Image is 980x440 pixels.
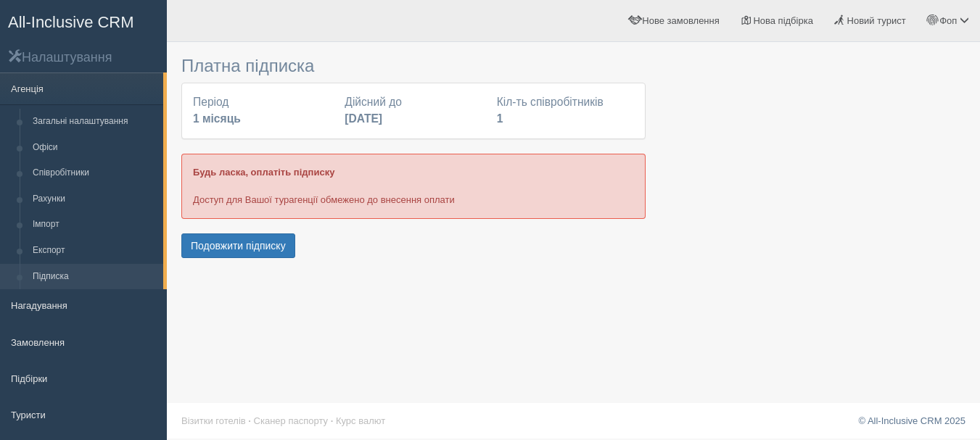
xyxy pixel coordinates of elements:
[26,109,163,135] a: Загальні налаштування
[1,1,166,41] a: All-Inclusive CRM
[181,415,246,426] a: Візитки готелів
[331,415,334,426] span: ·
[345,112,382,125] b: [DATE]
[858,415,965,426] a: © All-Inclusive CRM 2025
[248,415,251,426] span: ·
[193,112,241,125] b: 1 місяць
[26,212,163,238] a: Імпорт
[186,94,337,128] div: Період
[26,160,163,186] a: Співробітники
[181,233,295,258] button: Подовжити підписку
[26,238,163,264] a: Експорт
[490,94,641,128] div: Кіл-ть співробітників
[193,167,334,178] b: Будь ласка, оплатіть підписку
[497,112,503,125] b: 1
[337,94,489,128] div: Дійсний до
[26,135,163,161] a: Офіси
[939,15,957,26] span: Фоп
[753,15,813,26] span: Нова підбірка
[8,13,134,31] span: All-Inclusive CRM
[26,186,163,212] a: Рахунки
[642,15,719,26] span: Нове замовлення
[336,415,385,426] a: Курс валют
[847,15,906,26] span: Новий турист
[181,57,646,75] h3: Платна підписка
[181,154,646,218] div: Доступ для Вашої турагенції обмежено до внесення оплати
[254,415,328,426] a: Сканер паспорту
[26,264,163,290] a: Підписка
